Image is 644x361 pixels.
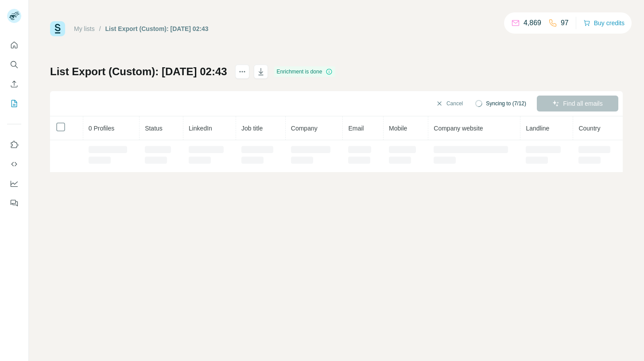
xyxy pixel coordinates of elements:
span: Status [145,125,163,132]
span: 0 Profiles [89,125,114,132]
div: Enrichment is done [274,66,336,77]
div: List Export (Custom): [DATE] 02:43 [105,24,209,33]
span: Email [348,125,364,132]
button: Cancel [430,96,469,111]
span: Company website [434,125,483,132]
span: Country [578,125,600,132]
span: Landline [526,125,549,132]
button: Quick start [7,37,21,53]
span: Job title [241,125,263,132]
button: actions [235,65,249,79]
button: Search [7,57,21,73]
button: Dashboard [7,176,21,192]
button: Enrich CSV [7,76,21,92]
button: My lists [7,96,21,111]
button: Use Surfe API [7,156,21,172]
button: Buy credits [583,17,625,29]
p: 4,869 [524,18,541,28]
button: Feedback [7,195,21,211]
a: My lists [74,25,95,32]
span: Syncing to (7/12) [486,100,526,108]
span: Company [291,125,318,132]
img: Surfe Logo [50,21,65,36]
span: LinkedIn [189,125,212,132]
li: / [99,24,101,33]
p: 97 [561,18,569,28]
h1: List Export (Custom): [DATE] 02:43 [50,65,227,79]
span: Mobile [389,125,407,132]
button: Use Surfe on LinkedIn [7,137,21,153]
